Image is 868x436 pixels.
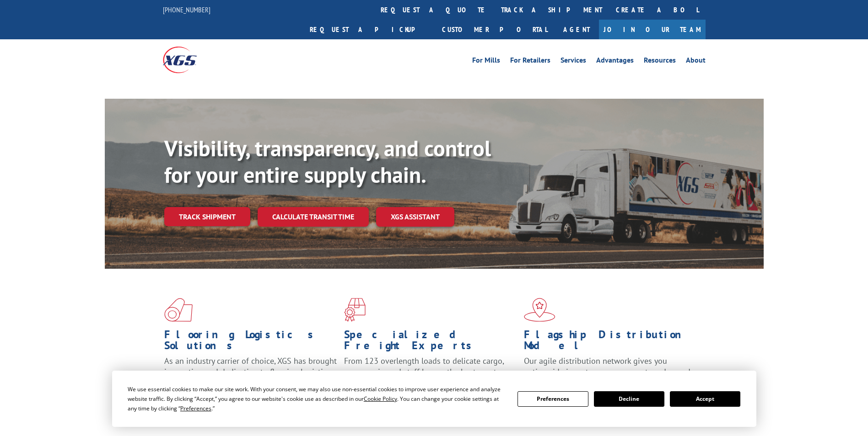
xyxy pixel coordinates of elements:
a: About [686,57,706,67]
a: For Mills [472,57,500,67]
a: Services [561,57,586,67]
a: Resources [644,57,676,67]
button: Preferences [518,391,588,407]
div: Cookie Consent Prompt [112,371,756,427]
span: Cookie Policy [364,395,397,403]
h1: Specialized Freight Experts [344,329,517,356]
img: xgs-icon-focused-on-flooring-red [344,298,366,322]
a: Agent [554,20,599,39]
b: Visibility, transparency, and control for your entire supply chain. [164,134,491,189]
span: As an industry carrier of choice, XGS has brought innovation and dedication to flooring logistics... [164,356,337,388]
button: Accept [670,391,740,407]
a: Join Our Team [599,20,706,39]
a: Calculate transit time [258,207,369,227]
a: Advantages [596,57,634,67]
img: xgs-icon-total-supply-chain-intelligence-red [164,298,193,322]
span: Preferences [180,404,211,412]
h1: Flooring Logistics Solutions [164,329,337,356]
a: Request a pickup [303,20,435,39]
img: xgs-icon-flagship-distribution-model-red [524,298,555,322]
a: XGS ASSISTANT [376,207,454,227]
a: For Retailers [510,57,550,67]
div: We use essential cookies to make our site work. With your consent, we may also use non-essential ... [128,384,507,413]
a: Track shipment [164,207,250,226]
a: [PHONE_NUMBER] [163,5,210,14]
h1: Flagship Distribution Model [524,329,697,356]
span: Our agile distribution network gives you nationwide inventory management on demand. [524,356,692,377]
a: Customer Portal [435,20,554,39]
p: From 123 overlength loads to delicate cargo, our experienced staff knows the best way to move you... [344,356,517,396]
button: Decline [594,391,664,407]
